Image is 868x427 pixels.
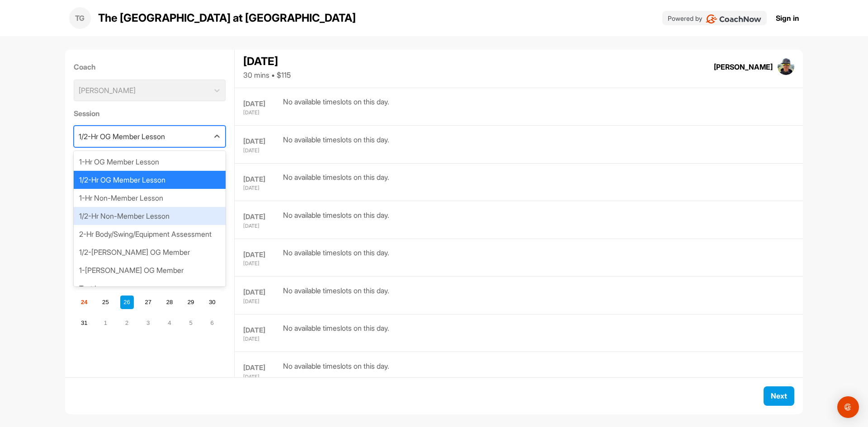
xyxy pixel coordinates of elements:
div: No available timeslots on this day. [283,172,389,192]
div: [DATE] [243,260,281,267]
label: Coach [74,61,226,72]
div: [DATE] [243,212,281,222]
div: [DATE] [243,147,281,155]
div: [DATE] [243,99,281,109]
div: [DATE] [243,373,281,381]
div: Choose Sunday, August 31st, 2025 [77,316,91,330]
label: Session [74,108,226,119]
div: Choose Saturday, September 6th, 2025 [205,316,219,330]
div: [DATE] [243,363,281,373]
div: No available timeslots on this day. [283,247,389,267]
div: No available timeslots on this day. [283,210,389,230]
p: The [GEOGRAPHIC_DATA] at [GEOGRAPHIC_DATA] [98,10,356,26]
div: 1/2-Hr Non-Member Lesson [74,207,226,225]
div: 1-Hr Non-Member Lesson [74,189,226,207]
div: [DATE] [243,287,281,298]
div: [DATE] [243,174,281,185]
img: CoachNow [706,14,761,23]
div: 1/2-Hr OG Member Lesson [74,171,226,189]
div: Choose Saturday, August 30th, 2025 [205,296,219,309]
div: No available timeslots on this day. [283,285,389,305]
div: Choose Friday, September 5th, 2025 [184,316,198,330]
div: Choose Wednesday, September 3rd, 2025 [142,316,155,330]
div: [DATE] [243,335,281,343]
div: Choose Monday, August 25th, 2025 [99,296,112,309]
div: [DATE] [243,184,281,192]
div: 30 mins • $115 [243,70,291,80]
div: Test Lesson [74,279,226,297]
button: Next [764,386,794,406]
img: square_617bb2dd2c319afd660a986ba00e07ad.jpg [778,58,795,75]
div: [DATE] [243,53,291,70]
div: Open Intercom Messenger [837,396,859,418]
div: [PERSON_NAME] [714,61,773,72]
a: Sign in [776,13,799,23]
div: [DATE] [243,109,281,117]
div: Choose Tuesday, August 26th, 2025 [120,296,134,309]
div: No available timeslots on this day. [283,134,389,155]
p: Powered by [668,14,702,23]
div: TG [69,7,91,29]
div: 1/2-Hr OG Member Lesson [79,131,165,142]
div: No available timeslots on this day. [283,96,389,117]
div: [DATE] [243,325,281,336]
div: Choose Thursday, September 4th, 2025 [163,316,176,330]
div: Choose Thursday, August 28th, 2025 [163,296,176,309]
div: [DATE] [243,222,281,230]
div: Choose Monday, September 1st, 2025 [99,316,112,330]
div: Choose Sunday, August 24th, 2025 [77,296,91,309]
div: No available timeslots on this day. [283,323,389,343]
div: 2-Hr Body/Swing/Equipment Assessment [74,225,226,243]
div: [DATE] [243,136,281,147]
div: Choose Wednesday, August 27th, 2025 [142,296,155,309]
div: Choose Tuesday, September 2nd, 2025 [120,316,134,330]
div: 1-[PERSON_NAME] OG Member [74,261,226,279]
div: [DATE] [243,298,281,305]
div: No available timeslots on this day. [283,361,389,381]
div: [DATE] [243,250,281,260]
div: Choose Friday, August 29th, 2025 [184,296,198,309]
div: 1/2-[PERSON_NAME] OG Member [74,243,226,261]
div: 1-Hr OG Member Lesson [74,153,226,171]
